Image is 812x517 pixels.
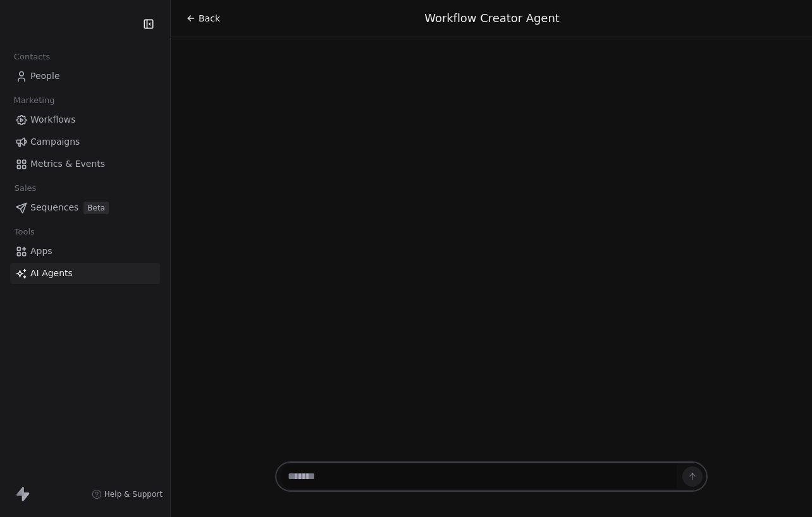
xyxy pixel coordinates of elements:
[8,91,60,110] span: Marketing
[30,113,76,126] span: Workflows
[10,241,160,262] a: Apps
[10,66,160,87] a: People
[8,47,56,66] span: Contacts
[83,202,109,214] span: Beta
[10,154,160,174] a: Metrics & Events
[92,489,163,499] a: Help & Support
[10,131,160,152] a: Campaigns
[424,11,560,25] span: Workflow Creator Agent
[10,263,160,284] a: AI Agents
[9,179,42,198] span: Sales
[30,267,73,280] span: AI Agents
[30,245,52,258] span: Apps
[30,70,60,83] span: People
[30,157,105,171] span: Metrics & Events
[104,489,163,499] span: Help & Support
[30,201,78,214] span: Sequences
[199,12,220,25] span: Back
[10,109,160,130] a: Workflows
[9,222,40,241] span: Tools
[10,197,160,218] a: SequencesBeta
[30,135,80,149] span: Campaigns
